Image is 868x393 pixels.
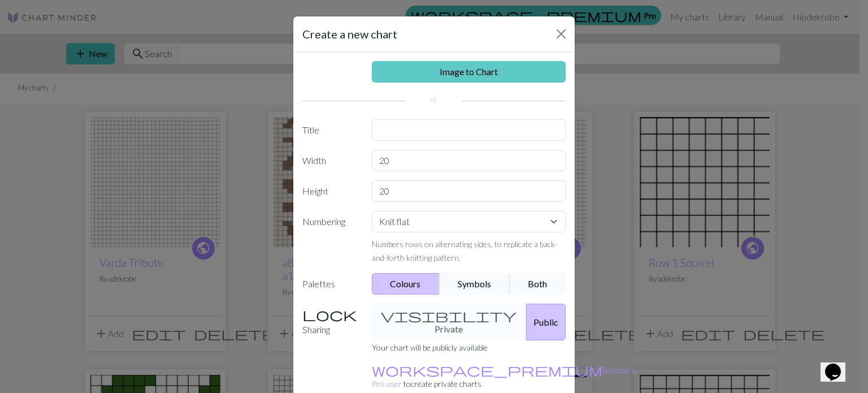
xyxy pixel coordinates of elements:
[821,348,857,382] iframe: chat widget
[302,25,397,42] h5: Create a new chart
[510,273,566,295] button: Both
[372,61,566,83] a: Image to Chart
[372,365,635,388] a: Become a Pro user
[296,304,365,340] label: Sharing
[552,25,570,43] button: Close
[296,273,365,295] label: Palettes
[526,304,566,340] button: Public
[296,211,365,264] label: Numbering
[372,239,558,262] small: Numbers rows on alternating sides, to replicate a back-and-forth knitting pattern.
[296,180,365,202] label: Height
[372,343,488,352] small: Your chart will be publicly available
[372,365,635,388] small: to create private charts
[296,119,365,141] label: Title
[372,362,602,378] span: workspace_premium
[296,150,365,171] label: Width
[439,273,510,295] button: Symbols
[372,273,440,295] button: Colours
